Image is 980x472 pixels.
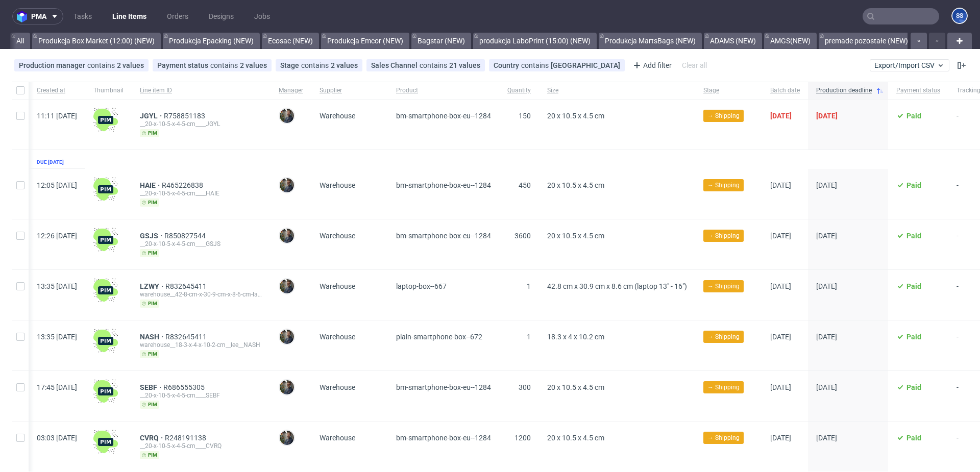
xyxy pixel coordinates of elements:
[17,11,31,22] img: logo
[240,61,267,69] div: 2 values
[396,232,491,240] span: bm-smartphone-box-eu--1284
[37,434,77,442] span: 03:03 [DATE]
[164,112,207,120] span: R758851183
[165,333,209,341] a: R832645411
[301,61,331,69] span: contains
[599,33,702,49] a: Produkcja MartsBags (NEW)
[140,333,165,341] a: NASH
[519,383,531,391] span: 300
[411,33,471,49] a: Bagstar (NEW)
[764,33,817,49] a: AMGS(NEW)
[37,112,77,120] span: 11:11 [DATE]
[117,61,144,69] div: 2 values
[93,329,118,353] img: wHgJFi1I6lmhQAAAABJRU5ErkJggg==
[163,33,260,49] a: Produkcja Epacking (NEW)
[210,61,240,69] span: contains
[874,61,945,69] span: Export/Import CSV
[396,112,491,120] span: bm-smartphone-box-eu--1284
[280,178,294,192] img: Maciej Sobola
[870,59,949,71] button: Export/Import CSV
[280,431,294,445] img: Maciej Sobola
[396,383,491,391] span: bm-smartphone-box-eu--1284
[37,158,64,166] div: Due [DATE]
[31,13,46,20] span: pma
[770,383,791,391] span: [DATE]
[12,8,63,24] button: pma
[140,434,165,442] a: CVRQ
[279,86,303,95] span: Manager
[519,112,531,120] span: 150
[19,61,87,69] span: Production manager
[896,86,940,95] span: Payment status
[519,181,531,189] span: 450
[396,434,491,442] span: bm-smartphone-box-eu--1284
[140,350,159,358] span: pim
[37,333,77,341] span: 13:35 [DATE]
[816,333,837,341] span: [DATE]
[165,434,208,442] a: R248191138
[816,434,837,442] span: [DATE]
[320,434,355,442] span: Warehouse
[320,112,355,120] span: Warehouse
[37,86,77,95] span: Created at
[262,33,319,49] a: Ecosac (NEW)
[371,61,420,69] span: Sales Channel
[140,442,262,450] div: __20-x-10-5-x-4-5-cm____CVRQ
[703,86,754,95] span: Stage
[37,282,77,290] span: 13:35 [DATE]
[906,434,921,442] span: Paid
[704,33,762,49] a: ADAMS (NEW)
[140,290,262,299] div: warehouse__42-8-cm-x-30-9-cm-x-8-6-cm-laptop-13-16__lee__LZWY
[93,278,118,303] img: wHgJFi1I6lmhQAAAABJRU5ErkJggg==
[32,33,161,49] a: Produkcja Box Market (12:00) (NEW)
[140,112,164,120] a: JGYL
[816,232,837,240] span: [DATE]
[162,181,205,189] a: R465226838
[165,282,209,290] span: R832645411
[140,198,159,207] span: pim
[280,330,294,344] img: Maciej Sobola
[280,109,294,123] img: Maciej Sobola
[140,181,162,189] a: HAIE
[163,383,207,391] span: R686555305
[140,451,159,459] span: pim
[770,434,791,442] span: [DATE]
[140,120,262,128] div: __20-x-10-5-x-4-5-cm____JGYL
[449,61,480,69] div: 21 values
[140,189,262,197] div: __20-x-10-5-x-4-5-cm____HAIE
[280,279,294,293] img: Maciej Sobola
[547,86,687,95] span: Size
[321,33,409,49] a: Produkcja Emcor (NEW)
[707,383,740,392] span: → Shipping
[770,232,791,240] span: [DATE]
[93,228,118,252] img: wHgJFi1I6lmhQAAAABJRU5ErkJggg==
[816,383,837,391] span: [DATE]
[396,333,482,341] span: plain-smartphone-box--672
[952,9,967,23] figcaption: SS
[507,86,531,95] span: Quantity
[10,33,30,49] a: All
[93,86,124,95] span: Thumbnail
[93,430,118,454] img: wHgJFi1I6lmhQAAAABJRU5ErkJggg==
[819,33,914,49] a: premade pozostałe (NEW)
[680,58,709,72] div: Clear all
[164,232,208,240] a: R850827544
[140,282,165,290] a: LZWY
[770,181,791,189] span: [DATE]
[37,181,77,189] span: 12:05 [DATE]
[770,112,792,120] span: [DATE]
[547,181,604,189] span: 20 x 10.5 x 4.5 cm
[67,8,98,24] a: Tasks
[140,129,159,137] span: pim
[161,8,194,24] a: Orders
[396,282,447,290] span: laptop-box--667
[320,232,355,240] span: Warehouse
[707,332,740,341] span: → Shipping
[140,232,164,240] a: GSJS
